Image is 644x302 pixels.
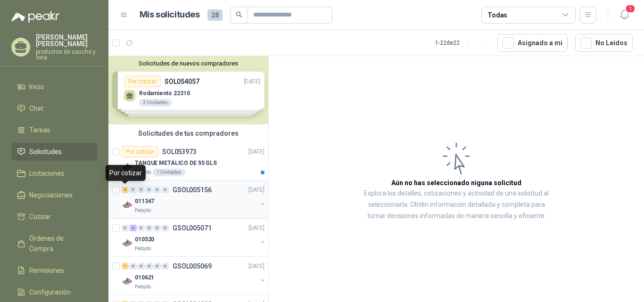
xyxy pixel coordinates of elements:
[36,34,97,47] p: [PERSON_NAME] [PERSON_NAME]
[29,190,73,200] span: Negociaciones
[154,187,161,193] div: 0
[135,245,151,253] p: Patojito
[173,263,212,269] p: GSOL005069
[363,188,550,222] p: Explora los detalles, cotizaciones y actividad de una solicitud al seleccionarla. Obtén informaci...
[135,283,151,291] p: Patojito
[162,148,197,155] p: SOL053973
[162,225,169,231] div: 0
[108,124,268,142] div: Solicitudes de tus compradores
[122,199,133,211] img: Company Logo
[122,222,266,253] a: 0 2 0 0 0 0 GSOL005071[DATE] Company Logo010520Patojito
[497,34,568,52] button: Asignado a mi
[138,187,145,193] div: 0
[29,287,71,297] span: Configuración
[11,143,97,161] a: Solicitudes
[11,186,97,204] a: Negociaciones
[146,187,153,193] div: 0
[29,265,64,276] span: Remisiones
[162,263,169,269] div: 0
[29,147,62,157] span: Solicitudes
[29,103,43,114] span: Chat
[29,212,51,222] span: Cotizar
[135,197,154,206] p: 011347
[487,10,507,20] div: Todas
[108,142,268,180] a: Por cotizarSOL053973[DATE] Company LogoTANQUE METÁLICO DE 55 GLSPatojito1 Unidades
[122,276,133,287] img: Company Logo
[130,187,137,193] div: 0
[162,187,169,193] div: 0
[11,78,97,96] a: Inicio
[29,125,50,135] span: Tareas
[11,283,97,301] a: Configuración
[135,235,154,244] p: 010520
[11,99,97,117] a: Chat
[248,147,264,156] p: [DATE]
[135,159,217,168] p: TANQUE METÁLICO DE 55 GLS
[11,11,59,23] img: Logo peakr
[122,187,129,193] div: 2
[122,225,129,231] div: 0
[11,121,97,139] a: Tareas
[207,9,223,21] span: 28
[153,169,185,176] div: 1 Unidades
[108,56,268,124] div: Solicitudes de nuevos compradoresPor cotizarSOL054057[DATE] Rodamiento 223103 UnidadesPor cotizar...
[138,263,145,269] div: 0
[122,263,129,269] div: 1
[173,225,212,231] p: GSOL005071
[36,49,97,60] p: productos de caucho y lona
[173,187,212,193] p: GSOL005156
[29,233,88,254] span: Órdenes de Compra
[154,263,161,269] div: 0
[248,262,264,271] p: [DATE]
[146,263,153,269] div: 0
[130,225,137,231] div: 2
[435,35,490,50] div: 1 - 22 de 22
[122,146,158,157] div: Por cotizar
[146,225,153,231] div: 0
[616,7,633,24] button: 1
[11,261,97,279] a: Remisiones
[130,263,137,269] div: 0
[138,225,145,231] div: 0
[122,237,133,249] img: Company Logo
[29,168,64,179] span: Licitaciones
[575,34,633,52] button: No Leídos
[106,165,146,181] div: Por cotizar
[625,4,636,13] span: 1
[122,184,266,214] a: 2 0 0 0 0 0 GSOL005156[DATE] Company Logo011347Patojito
[154,225,161,231] div: 0
[29,82,44,92] span: Inicio
[135,273,154,282] p: 010621
[122,261,266,291] a: 1 0 0 0 0 0 GSOL005069[DATE] Company Logo010621Patojito
[11,208,97,226] a: Cotizar
[122,161,133,172] img: Company Logo
[248,224,264,233] p: [DATE]
[236,11,242,18] span: search
[112,60,264,67] button: Solicitudes de nuevos compradores
[248,186,264,195] p: [DATE]
[11,229,97,258] a: Órdenes de Compra
[11,164,97,182] a: Licitaciones
[135,207,151,214] p: Patojito
[391,178,521,188] h3: Aún no has seleccionado niguna solicitud
[140,8,200,22] h1: Mis solicitudes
